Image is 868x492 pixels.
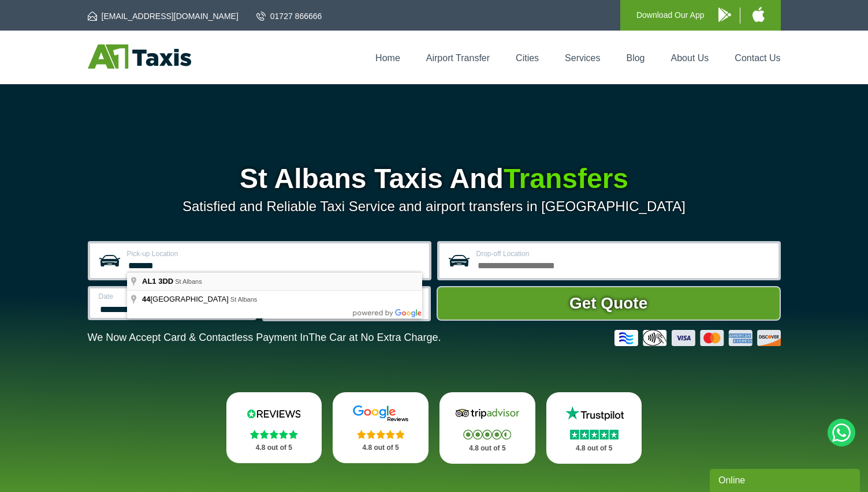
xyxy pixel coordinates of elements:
a: Home [375,53,400,63]
a: Blog [626,53,645,63]
a: Tripadvisor Stars 4.8 out of 5 [439,392,535,464]
iframe: chat widget [710,467,862,492]
button: Get Quote [437,286,781,321]
h1: St Albans Taxis And [88,165,781,193]
img: Stars [570,430,619,440]
img: Stars [250,430,298,439]
a: About Us [671,53,709,63]
p: Download Our App [636,8,705,22]
a: Services [565,53,600,63]
img: Google [346,405,415,422]
img: Stars [463,430,511,440]
p: 4.8 out of 5 [452,441,523,456]
img: Trustpilot [560,405,629,422]
label: Drop-off Location [476,250,772,257]
img: Reviews.io [239,405,308,422]
label: Pick-up Location [127,250,422,257]
img: Credit And Debit Cards [614,330,781,346]
a: Trustpilot Stars 4.8 out of 5 [546,392,642,464]
span: St Albans [175,278,202,285]
img: A1 Taxis iPhone App [752,7,765,22]
a: [EMAIL_ADDRESS][DOMAIN_NAME] [88,10,239,22]
img: Tripadvisor [453,405,522,422]
span: AL1 3DD [142,277,173,286]
span: St Albans [230,296,257,303]
a: Reviews.io Stars 4.8 out of 5 [226,392,322,463]
label: Date [99,293,247,300]
p: 4.8 out of 5 [559,441,629,456]
a: 01727 866666 [256,10,322,22]
p: 4.8 out of 5 [345,441,416,455]
p: We Now Accept Card & Contactless Payment In [88,332,441,344]
img: Stars [357,430,405,439]
a: Cities [516,53,539,63]
span: Transfers [504,163,628,194]
img: A1 Taxis St Albans LTD [88,44,191,69]
p: Satisfied and Reliable Taxi Service and airport transfers in [GEOGRAPHIC_DATA] [88,198,781,215]
span: The Car at No Extra Charge. [308,332,441,343]
span: 44 [142,295,150,303]
a: Google Stars 4.8 out of 5 [333,392,429,463]
a: Airport Transfer [426,53,490,63]
img: A1 Taxis Android App [718,7,731,22]
p: 4.8 out of 5 [239,441,310,455]
a: Contact Us [735,53,780,63]
span: [GEOGRAPHIC_DATA] [142,295,230,303]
